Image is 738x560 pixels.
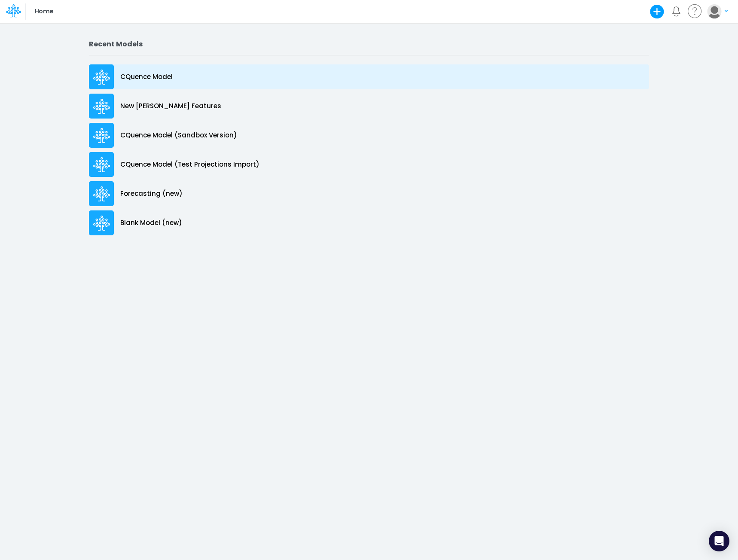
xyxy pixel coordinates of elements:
[120,160,259,170] p: CQuence Model (Test Projections Import)
[120,101,221,111] p: New [PERSON_NAME] Features
[89,121,649,150] a: CQuence Model (Sandbox Version)
[89,40,649,48] h2: Recent Models
[89,208,649,237] a: Blank Model (new)
[120,189,183,199] p: Forecasting (new)
[89,62,649,91] a: CQuence Model
[89,179,649,208] a: Forecasting (new)
[89,91,649,121] a: New [PERSON_NAME] Features
[120,72,173,82] p: CQuence Model
[671,6,681,16] a: Notifications
[120,218,182,228] p: Blank Model (new)
[35,7,53,16] p: Home
[709,531,729,551] div: Open Intercom Messenger
[120,131,237,140] p: CQuence Model (Sandbox Version)
[89,150,649,179] a: CQuence Model (Test Projections Import)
